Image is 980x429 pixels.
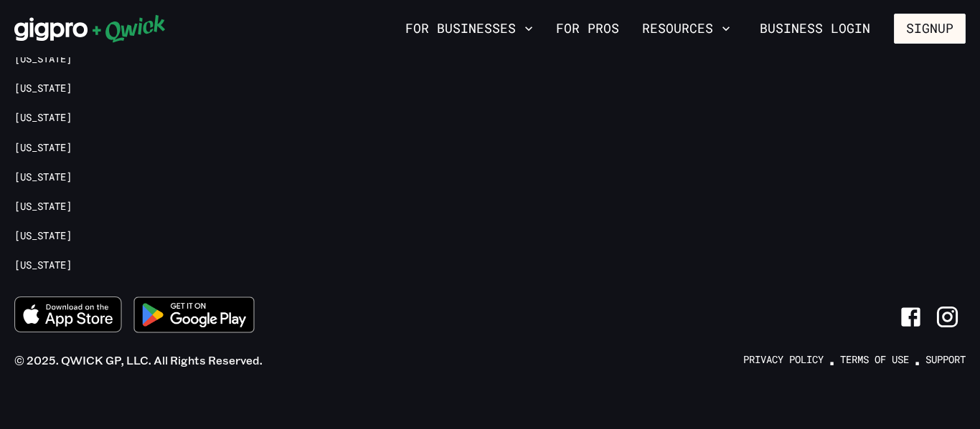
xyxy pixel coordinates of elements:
span: · [915,345,920,375]
a: [US_STATE] [14,141,72,155]
a: Business Login [748,14,882,44]
a: [US_STATE] [14,111,72,125]
a: Link to Facebook [892,299,929,335]
a: [US_STATE] [14,259,72,272]
a: [US_STATE] [14,170,72,184]
a: For Pros [550,16,625,41]
a: Terms of Use [840,353,909,367]
a: [US_STATE] [14,82,72,95]
a: Privacy Policy [743,353,824,367]
a: [US_STATE] [14,52,72,66]
button: Resources [636,16,736,41]
a: [US_STATE] [14,229,72,243]
span: · [829,345,834,375]
button: Signup [894,14,966,44]
img: Get it on Google Play [125,288,264,342]
a: Download on the App Store [14,297,122,337]
a: Link to Instagram [929,299,966,335]
a: [US_STATE] [14,200,72,213]
span: © 2025. QWICK GP, LLC. All Rights Reserved. [14,353,263,367]
button: For Businesses [400,16,539,41]
a: Support [925,353,966,367]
